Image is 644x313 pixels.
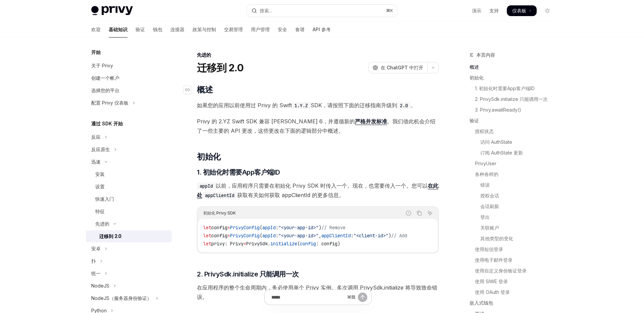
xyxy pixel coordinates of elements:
[262,233,276,239] span: appId
[278,26,287,32] font: 安全
[475,268,527,273] font: 使用自定义身份验证登录
[197,168,280,176] font: 1. 初始化时需要App客户端ID
[91,246,101,251] font: 安卓
[470,118,479,123] font: 验证
[386,8,390,13] font: ⌘
[211,241,244,247] span: privy: Privy
[216,182,326,189] font: 以前，应用程序只需要在初始化 Privy SDK 时
[475,128,494,134] font: 授权状态
[355,118,387,125] font: 严格并发标准
[244,241,246,247] span: =
[489,8,499,13] font: 支持
[470,126,558,137] a: 授权状态
[475,107,521,113] font: 3. Privy.awaitReady()
[227,233,230,239] span: =
[95,171,105,177] font: 安装
[99,233,121,239] font: 迁移到 2.0
[311,102,397,109] font: SDK，请按照下面的迁移指南升级到
[470,244,558,255] a: 使用短信登录
[95,196,114,202] font: 快速入门
[368,62,427,73] button: 在 ChatGPT 中打开
[197,52,211,58] font: 先进的
[86,97,172,109] button: 切换配置 Privy 仪表板部分
[170,21,184,38] a: 连接器
[470,105,558,115] a: 3. Privy.awaitReady()
[512,8,526,13] font: 仪表板
[276,233,278,239] span: :
[316,241,340,247] span: : config)
[480,182,490,188] font: 错误
[276,225,278,231] span: :
[475,246,503,252] font: 使用短信登录
[197,102,292,109] font: 如果您的应用以前使用过 Privy 的 Swift
[86,218,172,230] button: 切换高级部分
[260,225,262,231] span: (
[404,209,413,217] button: 报告错误代码
[86,230,172,242] a: 迁移到 2.0
[91,121,123,126] font: 通过 SDK 开始
[475,171,498,177] font: 各种各样的
[297,241,300,247] span: (
[271,290,344,305] input: 提问...
[354,233,388,239] span: "<client-id>"
[91,295,152,301] font: NodeJS（服务器身份验证）
[86,181,172,193] a: 设置
[489,7,499,14] a: 支持
[197,118,355,125] font: Privy 的 2.YZ Swift SDK 兼容 [PERSON_NAME] 6，并遵循新的
[475,96,548,102] font: 2. PrivySdk.initialize 只能调用一次
[91,49,101,55] font: 开始
[109,26,127,32] font: 基础知识
[95,221,109,227] font: 先进的
[247,5,397,17] button: 打开搜索
[470,180,558,190] a: 错误
[91,270,101,276] font: 统一
[480,236,513,241] font: 其他类型的变化
[411,102,416,109] font: 。
[480,193,499,198] font: 授权会话
[230,225,260,231] span: PrivyConfig
[91,63,113,68] font: 关于 Privy
[470,147,558,158] a: 订阅 AuthState 更新
[86,267,172,279] button: 切换 Unity 部分
[197,284,437,300] font: 在应用程序的整个生命周期内，务必使用单个 Privy 实例。多次调用 PrivySdk.initialize 将导致致命错误。
[472,8,481,13] font: 演示
[415,209,424,217] button: 复制代码块中的内容
[326,182,428,189] font: 传入一个。现在，也需要传入一个。您可以
[476,52,495,58] font: 本页内容
[470,64,479,70] font: 概述
[86,168,172,180] a: 安装
[251,26,270,32] font: 用户管理
[475,278,508,284] font: 使用 SIWE 登录
[470,287,558,298] a: 使用 OAuth 登录
[86,156,172,168] button: 切换 Swift 部分
[319,225,321,231] span: )
[278,233,319,239] span: "<your-app-id>"
[470,255,558,265] a: 使用电子邮件登录
[358,293,367,302] button: 发送消息
[470,137,558,147] a: 访问 AuthState
[278,225,319,231] span: "<your-app-id>"
[321,233,351,239] span: appClientId
[480,214,490,220] font: 登出
[480,203,499,209] font: 会话刷新
[86,193,172,205] a: 快速入门
[91,258,96,264] font: 扑
[475,161,496,166] font: PrivyUser
[319,233,321,239] span: ,
[295,26,305,32] font: 食谱
[91,100,128,106] font: 配置 Privy 仪表板
[95,184,105,189] font: 设置
[153,21,162,38] a: 钱包
[313,26,331,32] font: API 参考
[391,233,407,239] span: // Add
[470,158,558,169] a: PrivyUser
[86,243,172,255] button: 切换 Android 部分
[136,21,145,38] a: 验证
[470,298,558,308] a: 嵌入式钱包
[390,8,393,13] font: K
[470,300,493,306] font: 嵌入式钱包
[86,292,172,304] button: 切换 NodeJS（服务器身份验证）部分
[86,60,172,72] a: 关于 Privy
[470,72,558,83] a: 初始化
[227,225,230,231] span: =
